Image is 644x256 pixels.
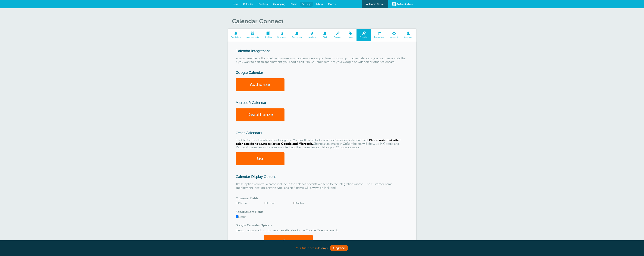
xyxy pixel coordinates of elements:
span: Payments [276,36,287,38]
a: Payments [275,29,289,41]
span: Billing [316,3,323,5]
a: Locations [305,29,319,41]
span: Settings [302,3,311,5]
span: Locations [307,36,317,38]
input: Automatically add customer as an attendee to the Google Calendar event. [236,229,238,231]
h1: Calendar Connect [232,18,416,25]
span: Blasts [291,3,297,5]
a: Booking [262,29,275,41]
span: Reminders [230,36,242,38]
span: New [233,3,238,5]
input: Email [265,202,267,204]
p: Click to Go to subscribe a non-Google or Microsoft calendar to your GoReminders calendar feed.. C... [236,139,409,149]
strong: Please note that other calendars do not sync as fast as Google and Microsoft. [236,139,401,146]
a: Services [331,29,344,41]
label: Phone [236,202,247,205]
button: Save [264,235,313,248]
input: Notes [294,202,296,204]
span: Messaging [273,3,285,5]
span: Labels [346,36,355,38]
h3: Calendar Integrations [236,49,409,53]
a: Staff [319,29,331,41]
a: 11 days [318,246,328,250]
a: Appointments [243,29,262,41]
label: Notes [236,215,246,219]
a: Reminders [228,29,244,41]
label: Email [265,202,275,205]
h3: Microsoft Calendar [236,101,409,105]
input: Notes [236,215,238,218]
a: Labels [344,29,357,41]
p: You can use the buttons below to make your GoReminders appointments show up in other calendars yo... [236,57,409,64]
span: Customers [291,36,303,38]
h3: Calendar Display Options [236,175,409,179]
span: Staff [321,36,329,38]
span: Services [333,36,342,38]
a: Authorize [236,78,284,91]
a: User Login [401,29,416,41]
a: Customers [289,29,305,41]
span: More [328,3,334,5]
span: Account [389,36,399,38]
a: Integrations [371,29,388,41]
span: Integrations [373,36,386,38]
span: Calendar [243,3,253,5]
h4: Google Calendar Options [236,224,409,227]
h4: Appointment Fields [236,210,409,214]
span: User Login [403,36,414,38]
a: Upgrade [330,245,348,251]
div: Your trial ends in . [228,244,416,252]
label: Automatically add customer as an attendee to the Google Calendar event. [236,229,338,232]
a: Settings [300,2,313,7]
span: Booking [263,36,273,38]
p: These options control what to include in the calendar events we send to the integrations above. T... [236,182,409,190]
a: Deauthorize [236,108,284,121]
h4: Customer Fields [236,197,409,200]
span: Calendars [358,36,369,38]
a: Go [236,152,284,165]
a: Account [388,29,401,41]
label: Notes [294,202,304,205]
span: Booking [259,3,268,5]
h3: Google Calendar [236,71,409,75]
input: Phone [236,202,238,204]
h3: Other Calendars [236,131,409,135]
span: Appointments [245,36,260,38]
